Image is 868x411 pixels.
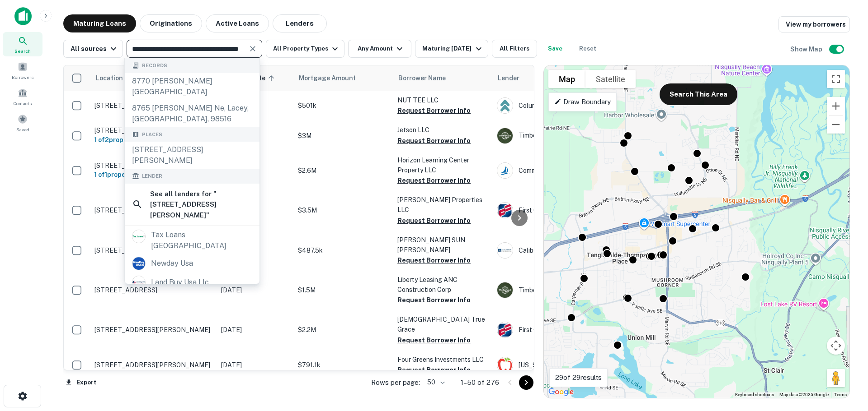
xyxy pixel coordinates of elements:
[461,377,499,388] p: 1–50 of 276
[12,74,33,81] span: Borrowers
[393,65,492,91] th: Borrower Name
[397,275,488,295] p: Liberty Leasing ANC Construction Corp
[142,172,162,180] span: Lender
[497,162,632,179] div: Commencement Bank
[94,162,212,170] p: [STREET_ADDRESS][PERSON_NAME]
[497,242,632,259] div: Caliber HM Loans
[63,376,99,389] button: Export
[125,142,259,169] div: [STREET_ADDRESS][PERSON_NAME]
[140,14,202,32] button: Originations
[298,166,388,175] p: $2.6M
[221,360,289,370] p: [DATE]
[151,230,252,251] div: tax loans [GEOGRAPHIC_DATA]
[555,372,602,383] p: 29 of 29 results
[14,100,32,107] span: Contacts
[3,32,42,56] a: Search
[415,40,488,58] button: Maturing [DATE]
[298,101,388,111] p: $501k
[3,58,42,83] a: Borrowers
[3,84,42,109] a: Contacts
[541,40,570,58] button: Save your search to get updates of matches that match your search criteria.
[397,314,488,334] p: [DEMOGRAPHIC_DATA] True Grace
[94,206,212,214] p: [STREET_ADDRESS]
[142,62,167,69] span: Records
[397,255,471,266] button: Request Borrower Info
[778,16,850,32] a: View my borrowers
[548,70,585,88] button: Show street map
[790,44,824,54] h6: Show Map
[660,83,737,105] button: Search This Area
[497,203,513,218] img: picture
[71,43,119,54] div: All sources
[497,322,513,337] img: picture
[94,135,212,145] h6: 1 of 2 properties
[94,126,212,134] p: [STREET_ADDRESS]
[397,125,488,135] p: Jetson LLC
[497,98,513,113] img: picture
[397,95,488,105] p: NUT TEE LLC
[497,282,513,298] img: picture
[585,70,636,88] button: Show satellite imagery
[497,322,632,338] div: First Citizens Bank & Trust CO
[735,392,774,398] button: Keyboard shortcuts
[497,128,513,143] img: picture
[298,325,388,335] p: $2.2M
[125,227,259,254] a: tax loans [GEOGRAPHIC_DATA]
[397,355,488,365] p: Four Greens Investments LLC
[371,377,420,388] p: Rows per page:
[519,375,533,390] button: Go to next page
[424,376,446,389] div: 50
[298,245,388,255] p: $487.5k
[397,235,488,255] p: [PERSON_NAME] SUN [PERSON_NAME]
[298,131,388,141] p: $3M
[94,326,212,334] p: [STREET_ADDRESS][PERSON_NAME]
[348,40,411,58] button: Any Amount
[221,325,289,335] p: [DATE]
[397,135,471,146] button: Request Borrower Info
[492,40,537,58] button: All Filters
[125,254,259,273] a: newday usa
[497,357,513,373] img: picture
[90,65,217,91] th: Location
[546,386,576,398] a: Open this area in Google Maps (opens a new window)
[823,339,868,382] iframe: Chat Widget
[221,285,289,295] p: [DATE]
[14,47,31,55] span: Search
[544,65,849,398] div: 0 0
[14,7,32,25] img: capitalize-icon.png
[94,286,212,294] p: [STREET_ADDRESS]
[397,155,488,175] p: Horizon Learning Center Property LLC
[398,73,446,83] span: Borrower Name
[779,392,829,397] span: Map data ©2025 Google
[94,246,212,254] p: [STREET_ADDRESS][PERSON_NAME]
[206,14,269,32] button: Active Loans
[246,42,259,55] button: Clear
[298,360,388,370] p: $791.1k
[497,97,632,114] div: Columbia State Bank
[497,128,632,144] div: Timberland Bank
[497,357,632,373] div: [US_STATE] Business Bank
[397,215,471,226] button: Request Borrower Info
[827,337,845,355] button: Map camera controls
[151,276,209,289] div: land buy usa llc
[94,102,212,110] p: [STREET_ADDRESS]
[142,131,162,139] span: Places
[151,257,193,270] div: newday usa
[125,100,259,127] div: 8765 [PERSON_NAME] ne, lacey, [GEOGRAPHIC_DATA], 98516
[299,73,368,83] span: Mortgage Amount
[554,97,611,107] p: Draw Boundary
[63,40,123,58] button: All sources
[63,14,136,32] button: Maturing Loans
[94,361,212,369] p: [STREET_ADDRESS][PERSON_NAME]
[3,111,42,135] a: Saved
[132,257,145,270] img: picture
[397,365,471,375] button: Request Borrower Info
[834,392,847,397] a: Terms (opens in new tab)
[266,40,344,58] button: All Property Types
[132,230,145,243] img: picture
[827,70,845,88] button: Toggle fullscreen view
[497,282,632,298] div: Timberland Bank
[397,175,471,186] button: Request Borrower Info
